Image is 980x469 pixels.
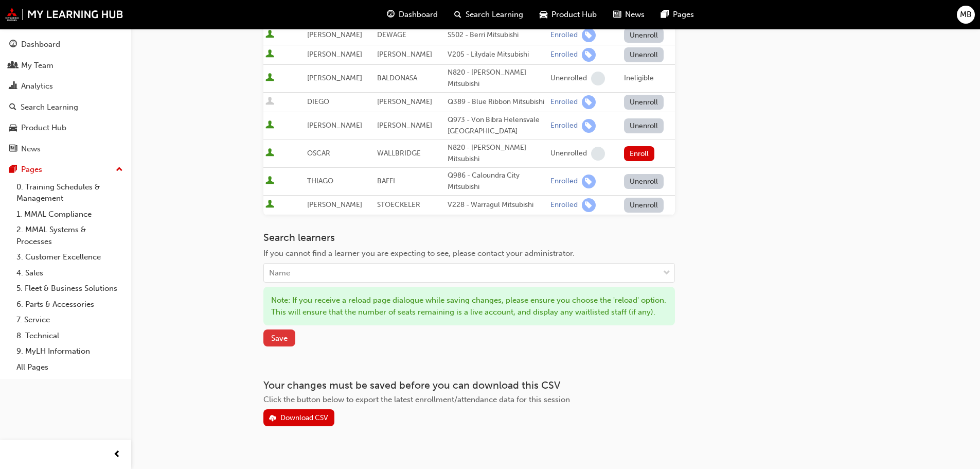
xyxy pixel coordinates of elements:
[4,35,127,54] a: Dashboard
[307,30,362,39] span: [PERSON_NAME]
[12,343,127,359] a: 9. MyLH Information
[448,170,546,193] div: Q986 - Caloundra City Mitsubishi
[377,97,432,106] span: [PERSON_NAME]
[624,198,664,213] button: Unenroll
[613,8,621,21] span: news-icon
[377,50,432,59] span: [PERSON_NAME]
[4,33,127,160] button: DashboardMy TeamAnalyticsSearch LearningProduct HubNews
[377,30,406,39] span: DEWAGE
[21,122,66,134] div: Product Hub
[21,39,60,50] div: Dashboard
[377,74,417,82] span: BALDONASA
[377,121,432,130] span: [PERSON_NAME]
[263,409,334,426] button: Download CSV
[377,149,421,158] span: WALLBRIDGE
[448,114,546,137] div: Q973 - Von Bibra Helensvale [GEOGRAPHIC_DATA]
[9,124,17,133] span: car-icon
[307,97,329,106] span: DIEGO
[12,359,127,375] a: All Pages
[271,334,288,343] span: Save
[454,8,461,21] span: search-icon
[663,267,670,280] span: down-icon
[307,74,362,82] span: [PERSON_NAME]
[265,148,274,159] span: User is active
[263,232,675,244] h3: Search learners
[4,98,127,117] a: Search Learning
[448,199,546,211] div: V228 - Warragul Mitsubishi
[550,97,578,107] div: Enrolled
[550,74,587,83] div: Unenrolled
[307,121,362,130] span: [PERSON_NAME]
[582,28,596,42] span: learningRecordVerb_ENROLL-icon
[387,8,395,21] span: guage-icon
[12,222,127,249] a: 2. MMAL Systems & Processes
[269,267,290,279] div: Name
[4,140,127,159] a: News
[624,28,664,43] button: Unenroll
[21,101,78,113] div: Search Learning
[263,379,675,391] h3: Your changes must be saved before you can download this CSV
[12,206,127,222] a: 1. MMAL Compliance
[21,164,42,176] div: Pages
[582,198,596,212] span: learningRecordVerb_ENROLL-icon
[263,249,575,258] span: If you cannot find a learner you are expecting to see, please contact your administrator.
[12,328,127,344] a: 8. Technical
[540,8,547,21] span: car-icon
[116,163,123,177] span: up-icon
[550,149,587,159] div: Unenrolled
[21,80,53,92] div: Analytics
[4,160,127,179] button: Pages
[21,143,41,155] div: News
[377,177,395,185] span: BAFFI
[307,149,330,158] span: OSCAR
[12,312,127,328] a: 7. Service
[9,165,17,175] span: pages-icon
[448,96,546,108] div: Q389 - Blue Ribbon Mitsubishi
[582,95,596,109] span: learningRecordVerb_ENROLL-icon
[263,329,295,346] button: Save
[448,142,546,165] div: N820 - [PERSON_NAME] Mitsubishi
[550,200,578,210] div: Enrolled
[624,118,664,133] button: Unenroll
[466,9,523,21] span: Search Learning
[12,281,127,297] a: 5. Fleet & Business Solutions
[280,413,328,422] div: Download CSV
[265,30,274,40] span: User is active
[960,9,972,21] span: MB
[550,177,578,186] div: Enrolled
[265,97,274,107] span: User is inactive
[624,73,654,84] div: Ineligible
[582,48,596,62] span: learningRecordVerb_ENROLL-icon
[446,4,531,25] a: search-iconSearch Learning
[265,176,274,186] span: User is active
[12,297,127,312] a: 6. Parts & Accessories
[448,67,546,90] div: N820 - [PERSON_NAME] Mitsubishi
[9,145,17,154] span: news-icon
[605,4,653,25] a: news-iconNews
[9,40,17,49] span: guage-icon
[624,95,664,110] button: Unenroll
[551,9,597,21] span: Product Hub
[377,200,420,209] span: STOECKELER
[531,4,605,25] a: car-iconProduct Hub
[957,6,975,24] button: MB
[9,61,17,71] span: people-icon
[5,8,123,21] img: mmal
[12,249,127,265] a: 3. Customer Excellence
[265,73,274,83] span: User is active
[550,30,578,40] div: Enrolled
[550,121,578,131] div: Enrolled
[448,49,546,61] div: V205 - Lilydale Mitsubishi
[661,8,669,21] span: pages-icon
[448,29,546,41] div: S502 - Berri Mitsubishi
[4,77,127,96] a: Analytics
[582,119,596,133] span: learningRecordVerb_ENROLL-icon
[673,9,694,21] span: Pages
[113,448,121,461] span: prev-icon
[625,9,645,21] span: News
[9,82,17,91] span: chart-icon
[624,146,655,161] button: Enroll
[263,287,675,325] div: Note: If you receive a reload page dialogue while saving changes, please ensure you choose the 'r...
